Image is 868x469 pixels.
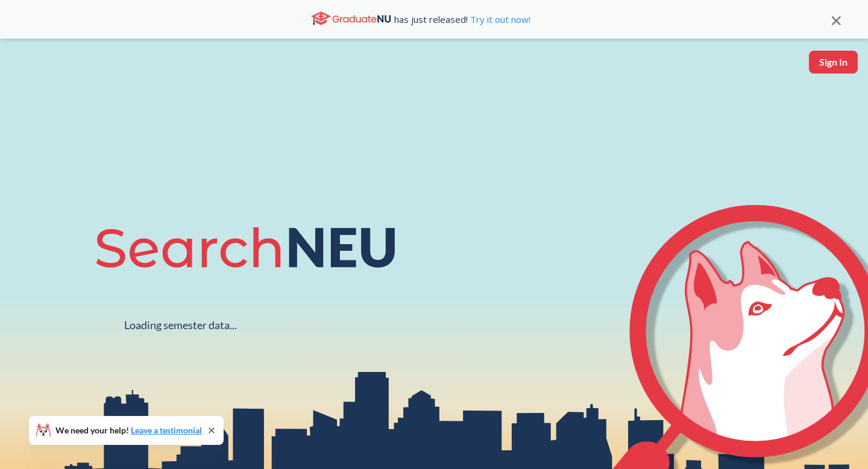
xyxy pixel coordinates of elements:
[809,51,858,74] button: Sign In
[55,426,202,435] span: We need your help!
[12,51,40,91] a: sandbox logo
[394,13,530,26] span: has just released!
[12,51,40,87] img: sandbox logo
[124,318,237,332] div: Loading semester data...
[468,13,530,25] a: Try it out now!
[131,425,202,435] a: Leave a testimonial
